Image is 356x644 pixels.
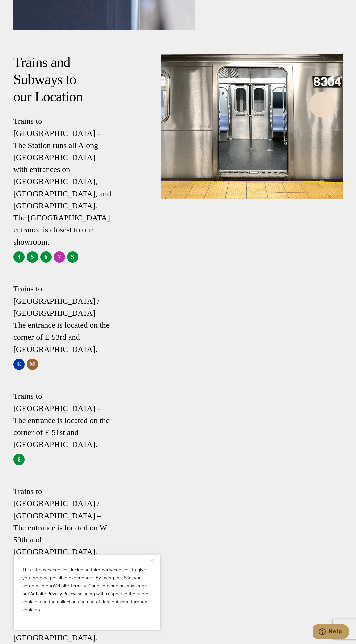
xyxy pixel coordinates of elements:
[161,54,343,199] img: Manhattan subway car empty, waiting for passengers to board
[13,54,111,105] h2: Trains and Subways to our Location
[13,283,111,355] h3: Trains to [GEOGRAPHIC_DATA] / [GEOGRAPHIC_DATA] – The entrance is located on the corner of E 53rd...
[13,115,111,248] h3: Trains to [GEOGRAPHIC_DATA] – The Station runs all Along [GEOGRAPHIC_DATA] with entrances on [GEO...
[22,566,152,614] p: This site uses cookies, including third party cookies, to give you the best possible experience. ...
[13,390,111,450] h3: Trains to [GEOGRAPHIC_DATA] – The entrance is located on the corner of E 51st and [GEOGRAPHIC_DATA].
[18,252,21,262] span: 4
[13,485,111,558] h3: Trains to [GEOGRAPHIC_DATA] / [GEOGRAPHIC_DATA] – The entrance is located on W 59th and [GEOGRAPH...
[18,454,21,464] span: 6
[29,590,75,597] a: Website Privacy Policy
[17,359,21,369] span: E
[313,624,349,641] iframe: Opens a widget where you can chat to one of our agents
[45,252,48,262] span: 6
[58,252,61,262] span: 7
[150,556,158,565] button: Close
[30,359,35,369] span: M
[53,582,111,589] a: Website Terms & Conditions
[71,252,74,262] span: S
[150,559,153,562] img: Close
[31,252,34,262] span: 5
